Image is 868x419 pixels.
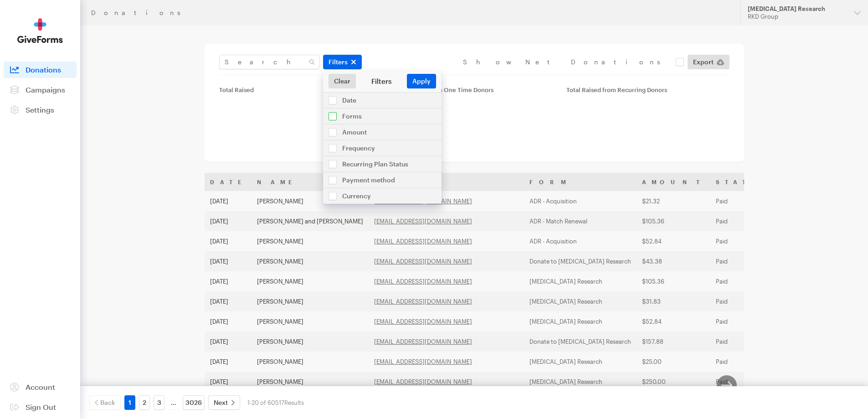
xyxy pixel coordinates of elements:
[637,251,710,271] td: $43.38
[154,395,164,410] a: 3
[374,258,472,265] a: [EMAIL_ADDRESS][DOMAIN_NAME]
[524,211,637,231] td: ADR - Match Renewal
[284,399,304,406] span: Results
[252,331,369,352] td: [PERSON_NAME]
[637,311,710,331] td: $52.84
[566,86,729,93] div: Total Raised from Recurring Donors
[710,291,777,311] td: Paid
[252,291,369,311] td: [PERSON_NAME]
[26,105,54,114] span: Settings
[374,378,472,385] a: [EMAIL_ADDRESS][DOMAIN_NAME]
[4,102,77,118] a: Settings
[26,65,61,74] span: Donations
[710,191,777,211] td: Paid
[219,55,319,69] input: Search Name & Email
[252,211,369,231] td: [PERSON_NAME] and [PERSON_NAME]
[26,403,56,411] span: Sign Out
[323,55,362,69] button: Filters
[407,74,436,88] button: Apply
[748,13,847,21] div: RKD Group
[4,62,77,78] a: Donations
[205,372,252,392] td: [DATE]
[524,311,637,331] td: [MEDICAL_DATA] Research
[637,211,710,231] td: $105.36
[369,173,524,191] th: Email
[710,311,777,331] td: Paid
[205,173,252,191] th: Date
[374,238,472,245] a: [EMAIL_ADDRESS][DOMAIN_NAME]
[252,191,369,211] td: [PERSON_NAME]
[214,397,228,408] span: Next
[329,74,356,88] a: Clear
[4,379,77,395] a: Account
[374,358,472,365] a: [EMAIL_ADDRESS][DOMAIN_NAME]
[710,251,777,271] td: Paid
[252,311,369,331] td: [PERSON_NAME]
[205,191,252,211] td: [DATE]
[524,251,637,271] td: Donate to [MEDICAL_DATA] Research
[4,399,77,415] a: Sign Out
[17,18,63,43] img: GiveForms
[219,86,382,93] div: Total Raised
[637,173,710,191] th: Amount
[205,352,252,372] td: [DATE]
[710,173,777,191] th: Status
[205,251,252,271] td: [DATE]
[637,291,710,311] td: $31.83
[710,331,777,352] td: Paid
[205,331,252,352] td: [DATE]
[637,372,710,392] td: $250.00
[693,57,714,67] span: Export
[374,278,472,285] a: [EMAIL_ADDRESS][DOMAIN_NAME]
[205,271,252,291] td: [DATE]
[139,395,150,410] a: 2
[252,251,369,271] td: [PERSON_NAME]
[26,383,55,391] span: Account
[252,231,369,251] td: [PERSON_NAME]
[247,395,304,410] div: 1-20 of 60517
[252,352,369,372] td: [PERSON_NAME]
[252,271,369,291] td: [PERSON_NAME]
[205,211,252,231] td: [DATE]
[524,291,637,311] td: [MEDICAL_DATA] Research
[205,311,252,331] td: [DATE]
[524,173,637,191] th: Form
[524,191,637,211] td: ADR - Acquisition
[637,271,710,291] td: $105.36
[748,5,847,13] div: [MEDICAL_DATA] Research
[356,77,407,86] div: Filters
[710,271,777,291] td: Paid
[374,318,472,325] a: [EMAIL_ADDRESS][DOMAIN_NAME]
[205,291,252,311] td: [DATE]
[524,331,637,352] td: Donate to [MEDICAL_DATA] Research
[374,298,472,305] a: [EMAIL_ADDRESS][DOMAIN_NAME]
[710,372,777,392] td: Paid
[637,331,710,352] td: $157.88
[205,231,252,251] td: [DATE]
[688,55,729,69] a: Export
[637,231,710,251] td: $52.84
[374,338,472,345] a: [EMAIL_ADDRESS][DOMAIN_NAME]
[637,191,710,211] td: $21.32
[374,217,472,225] a: [EMAIL_ADDRESS][DOMAIN_NAME]
[252,372,369,392] td: [PERSON_NAME]
[710,352,777,372] td: Paid
[637,352,710,372] td: $25.00
[524,271,637,291] td: [MEDICAL_DATA] Research
[524,231,637,251] td: ADR - Acquisition
[4,82,77,98] a: Campaigns
[524,352,637,372] td: [MEDICAL_DATA] Research
[26,85,65,94] span: Campaigns
[710,211,777,231] td: Paid
[252,173,369,191] th: Name
[329,57,348,67] span: Filters
[208,395,240,410] a: Next
[183,395,205,410] a: 3026
[524,372,637,392] td: [MEDICAL_DATA] Research
[710,231,777,251] td: Paid
[393,86,555,93] div: Total Raised from One Time Donors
